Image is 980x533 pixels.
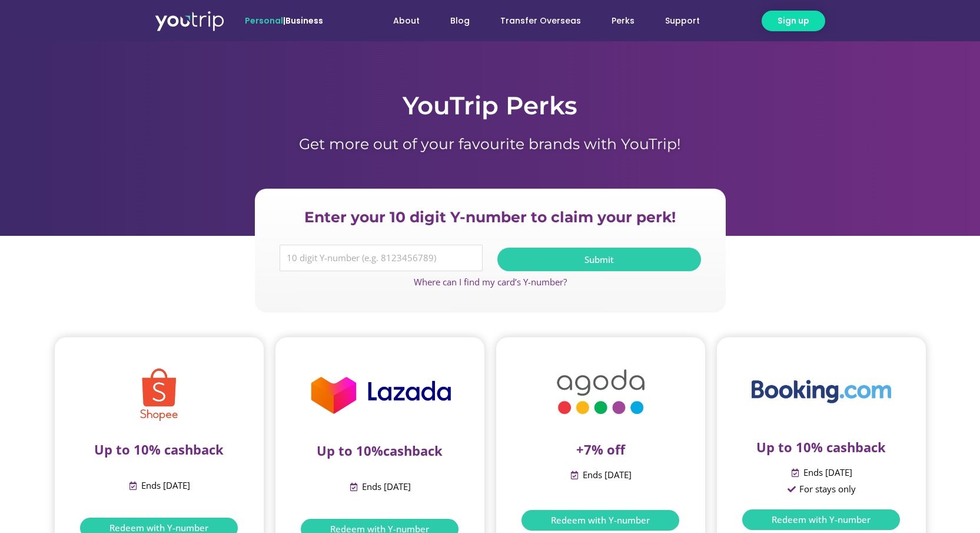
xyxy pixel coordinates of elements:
[355,10,715,32] nav: Menu
[485,10,596,32] a: Transfer Overseas
[800,465,852,481] span: Ends [DATE]
[155,88,826,123] h1: YouTrip Perks
[285,15,323,27] a: Business
[514,442,687,457] p: +7% off
[584,255,614,264] span: Submit
[742,509,900,530] a: Redeem with Y-number
[580,467,632,483] span: Ends [DATE]
[359,479,411,495] span: Ends [DATE]
[155,135,826,153] h1: Get more out of your favourite brands with YouTrip!
[378,10,435,32] a: About
[497,248,701,271] button: Submit
[94,440,224,458] span: Up to 10% cashback
[280,245,701,281] form: Y Number
[762,11,825,31] a: Sign up
[796,481,856,498] span: For stays only
[521,510,679,531] a: Redeem with Y-number
[274,208,707,227] h2: Enter your 10 digit Y-number to claim your perk!
[551,516,650,525] span: Redeem with Y-number
[735,439,908,455] p: Up to 10% cashback
[245,15,323,27] span: |
[414,276,567,288] a: Where can I find my card’s Y-number?
[109,524,208,532] span: Redeem with Y-number
[383,442,443,459] span: cashback
[778,15,809,27] span: Sign up
[650,10,715,32] a: Support
[280,245,483,272] input: 10 digit Y-number (e.g. 8123456789)
[317,442,383,459] span: Up to 10%
[138,478,190,494] span: Ends [DATE]
[435,10,485,32] a: Blog
[772,515,871,524] span: Redeem with Y-number
[245,15,283,27] span: Personal
[596,10,650,32] a: Perks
